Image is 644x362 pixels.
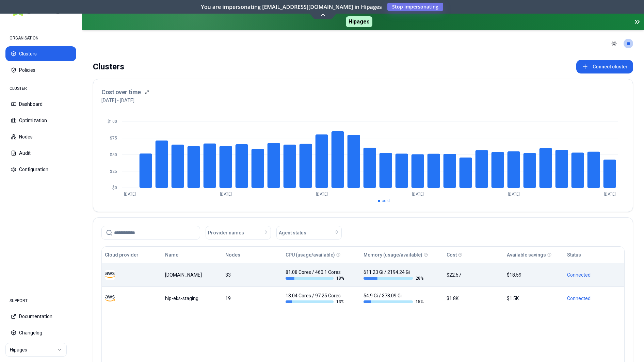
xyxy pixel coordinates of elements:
[276,226,342,240] button: Agent status
[286,299,345,305] div: 13 %
[5,113,76,128] button: Optimization
[5,82,76,95] div: CLUSTER
[225,295,279,302] div: 19
[165,248,178,262] button: Name
[110,169,117,174] tspan: $25
[5,97,76,112] button: Dashboard
[105,270,115,280] img: aws
[364,248,422,262] button: Memory (usage/available)
[5,294,76,308] div: SUPPORT
[508,192,520,197] tspan: [DATE]
[507,248,546,262] button: Available savings
[286,292,345,305] div: 13.04 Cores / 97.25 Cores
[316,192,328,197] tspan: [DATE]
[364,299,423,305] div: 15 %
[567,251,581,258] div: Status
[286,269,345,281] div: 81.08 Cores / 460.1 Cores
[105,293,115,303] img: aws
[5,129,76,144] button: Nodes
[93,60,124,73] div: Clusters
[105,248,139,262] button: Cloud provider
[5,162,76,177] button: Configuration
[567,271,621,278] div: Connected
[5,46,76,61] button: Clusters
[5,309,76,324] button: Documentation
[447,271,501,278] div: $22.57
[5,31,76,45] div: ORGANISATION
[220,192,232,197] tspan: [DATE]
[124,192,136,197] tspan: [DATE]
[5,146,76,161] button: Audit
[101,87,141,97] h3: Cost over time
[604,192,616,197] tspan: [DATE]
[364,269,423,281] div: 611.23 Gi / 2194.24 Gi
[5,325,76,340] button: Changelog
[279,229,306,236] span: Agent status
[576,60,633,73] button: Connect cluster
[208,229,244,236] span: Provider names
[165,271,219,278] div: luke.kubernetes.hipagesgroup.com.au
[364,276,423,281] div: 28 %
[447,248,457,262] button: Cost
[108,119,117,124] tspan: $100
[567,295,621,302] div: Connected
[101,97,134,104] p: [DATE] - [DATE]
[110,152,117,157] tspan: $50
[507,295,561,302] div: $1.5K
[412,192,424,197] tspan: [DATE]
[225,248,240,262] button: Nodes
[382,198,390,203] span: cost
[110,136,117,141] tspan: $75
[165,295,219,302] div: hip-eks-staging
[206,226,271,240] button: Provider names
[112,185,117,190] tspan: $0
[447,295,501,302] div: $1.8K
[5,63,76,78] button: Policies
[507,271,561,278] div: $18.59
[286,276,345,281] div: 18 %
[364,292,423,305] div: 54.9 Gi / 378.09 Gi
[286,248,335,262] button: CPU (usage/available)
[346,16,372,27] span: Hipages
[225,271,279,278] div: 33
